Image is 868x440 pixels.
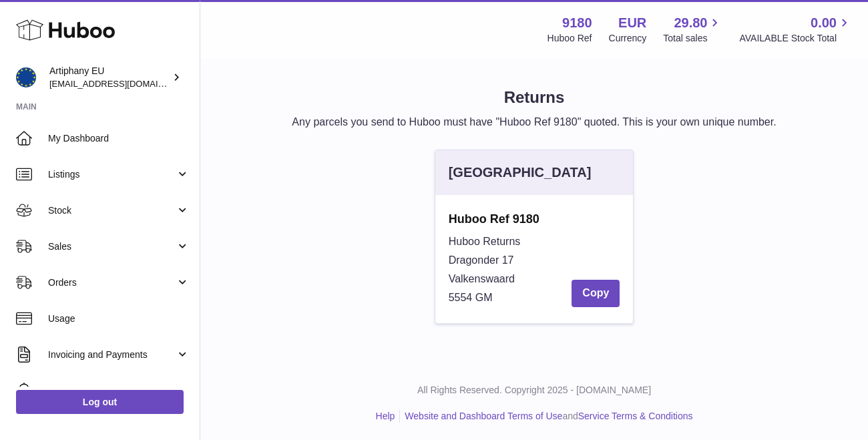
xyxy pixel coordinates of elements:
a: Website and Dashboard Terms of Use [405,411,562,421]
span: [EMAIL_ADDRESS][DOMAIN_NAME] [49,78,196,89]
span: Huboo Returns [449,236,521,247]
span: My Dashboard [48,132,190,145]
p: Any parcels you send to Huboo must have "Huboo Ref 9180" quoted. This is your own unique number. [222,115,847,130]
strong: EUR [618,14,646,32]
div: Artiphany EU [49,65,170,90]
button: Copy [572,280,620,307]
span: Cases [48,385,190,397]
img: artiphany@artiphany.eu [16,67,36,87]
div: Huboo Ref [548,32,592,45]
span: AVAILABLE Stock Total [739,32,852,45]
a: Help [376,411,395,421]
span: Usage [48,312,190,325]
p: All Rights Reserved. Copyright 2025 - [DOMAIN_NAME] [211,384,857,397]
span: Listings [48,168,176,181]
span: Sales [48,240,176,253]
a: Service Terms & Conditions [578,411,693,421]
h1: Returns [222,87,847,108]
strong: Huboo Ref 9180 [449,211,620,227]
div: [GEOGRAPHIC_DATA] [449,164,592,182]
li: and [400,410,692,423]
span: 5554 GM [449,292,493,303]
span: Valkenswaard [449,273,515,284]
span: Total sales [663,32,722,45]
span: 0.00 [811,14,837,32]
span: 29.80 [674,14,707,32]
span: Invoicing and Payments [48,349,176,361]
span: Orders [48,276,176,289]
strong: 9180 [562,14,592,32]
a: Log out [16,390,184,414]
span: Dragonder 17 [449,254,514,266]
div: Currency [609,32,647,45]
a: 0.00 AVAILABLE Stock Total [739,14,852,45]
span: Stock [48,204,176,217]
a: 29.80 Total sales [663,14,722,45]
